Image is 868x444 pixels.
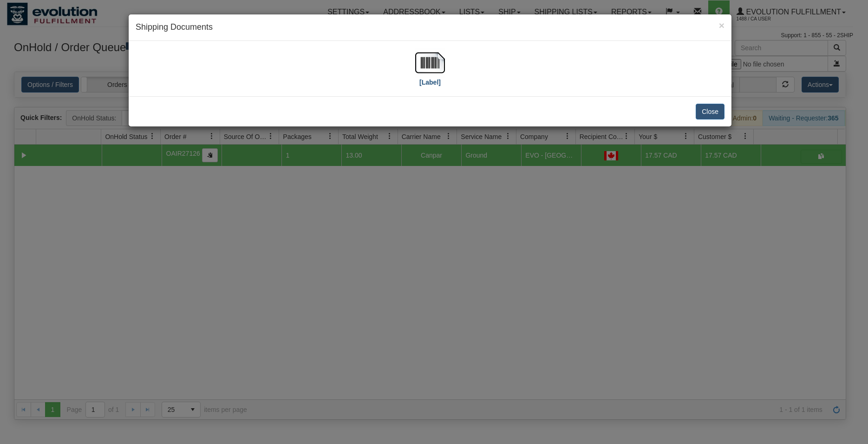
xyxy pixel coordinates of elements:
button: Close [696,104,724,119]
img: barcode.jpg [415,48,445,78]
button: Close [719,20,724,30]
h4: Shipping Documents [136,21,724,33]
label: [Label] [419,78,441,87]
a: [Label] [415,58,445,86]
span: × [719,20,724,31]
